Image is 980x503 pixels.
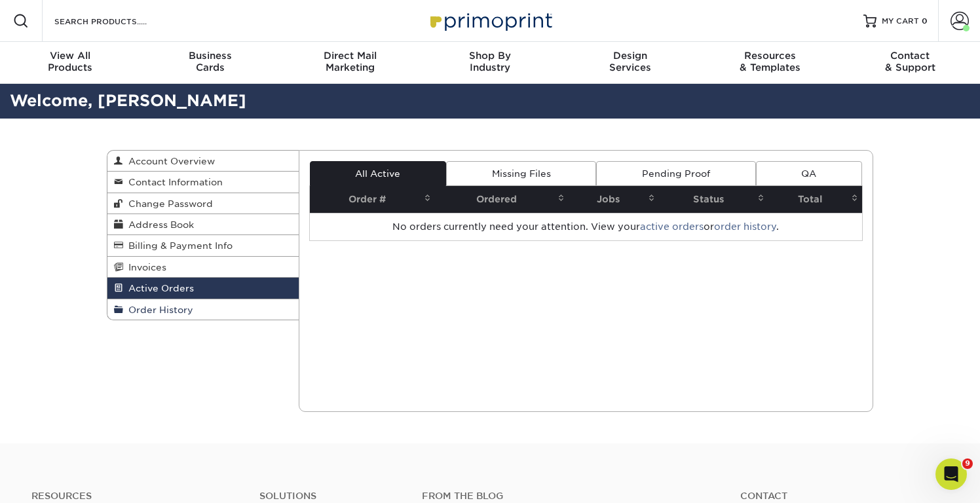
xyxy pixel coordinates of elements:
a: Active Orders [107,278,299,299]
iframe: Intercom live chat [935,458,967,490]
h4: Resources [31,491,240,502]
h4: From the Blog [422,491,706,502]
a: All Active [310,161,446,186]
span: 0 [922,16,928,26]
span: 9 [962,458,973,469]
span: Address Book [123,219,194,230]
span: Design [560,50,700,62]
th: Order # [310,186,435,213]
div: Cards [140,50,280,73]
a: Address Book [107,214,299,235]
span: Business [140,50,280,62]
a: Billing & Payment Info [107,235,299,256]
div: & Templates [700,50,840,73]
div: Industry [420,50,560,73]
span: Billing & Payment Info [123,240,233,251]
div: & Support [840,50,980,73]
a: Resources& Templates [700,42,840,84]
a: Contact Information [107,172,299,193]
span: Resources [700,50,840,62]
span: Change Password [123,198,213,209]
iframe: Google Customer Reviews [3,463,111,498]
span: Shop By [420,50,560,62]
a: active orders [640,221,704,232]
a: Contact& Support [840,42,980,84]
h4: Solutions [259,491,402,502]
a: QA [756,161,862,186]
span: Contact Information [123,177,223,187]
a: order history [714,221,776,232]
a: DesignServices [560,42,700,84]
a: Contact [740,491,949,502]
th: Status [659,186,768,213]
a: Change Password [107,193,299,214]
a: Shop ByIndustry [420,42,560,84]
a: Invoices [107,257,299,278]
a: Account Overview [107,151,299,172]
span: Order History [123,305,193,315]
td: No orders currently need your attention. View your or . [310,213,863,240]
th: Ordered [435,186,569,213]
span: Account Overview [123,156,215,166]
input: SEARCH PRODUCTS..... [53,13,181,29]
span: Direct Mail [280,50,420,62]
a: Pending Proof [596,161,755,186]
th: Jobs [569,186,659,213]
span: Contact [840,50,980,62]
th: Total [768,186,862,213]
a: Direct MailMarketing [280,42,420,84]
div: Marketing [280,50,420,73]
span: Active Orders [123,283,194,293]
span: MY CART [882,16,919,27]
a: Missing Files [446,161,596,186]
a: BusinessCards [140,42,280,84]
div: Services [560,50,700,73]
img: Primoprint [424,7,556,35]
a: Order History [107,299,299,320]
span: Invoices [123,262,166,272]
